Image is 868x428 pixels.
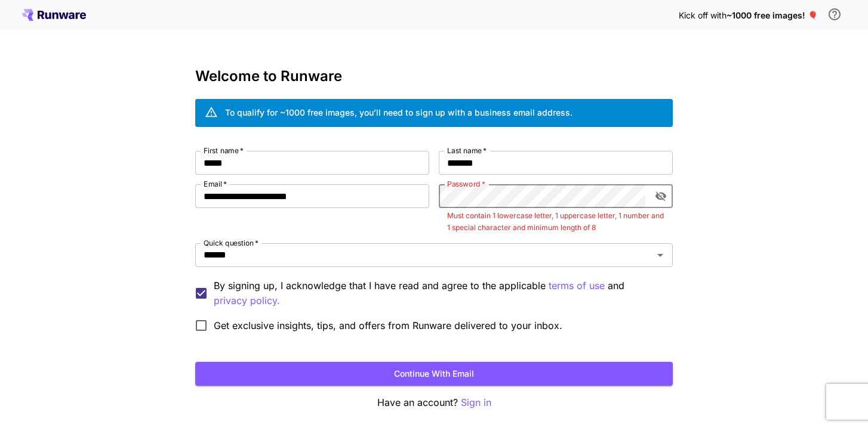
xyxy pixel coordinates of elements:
div: To qualify for ~1000 free images, you’ll need to sign up with a business email address. [225,106,572,119]
label: Password [447,179,485,189]
p: Must contain 1 lowercase letter, 1 uppercase letter, 1 number and 1 special character and minimum... [447,210,664,234]
label: First name [204,145,244,156]
span: Get exclusive insights, tips, and offers from Runware delivered to your inbox. [214,318,562,333]
p: By signing up, I acknowledge that I have read and agree to the applicable and [214,278,663,308]
button: Continue with email [195,362,673,386]
label: Quick question [204,238,258,248]
button: toggle password visibility [650,185,672,207]
p: privacy policy. [214,293,280,308]
button: In order to qualify for free credit, you need to sign up with a business email address and click ... [823,2,847,26]
button: Open [652,247,669,263]
p: Have an account? [195,395,673,410]
p: terms of use [549,278,605,293]
span: ~1000 free images! 🎈 [727,10,818,20]
button: Sign in [461,395,491,410]
span: Kick off with [679,10,727,20]
button: By signing up, I acknowledge that I have read and agree to the applicable terms of use and [214,293,280,308]
label: Last name [447,145,487,156]
label: Email [204,179,227,189]
h3: Welcome to Runware [195,68,673,85]
button: By signing up, I acknowledge that I have read and agree to the applicable and privacy policy. [549,278,605,293]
